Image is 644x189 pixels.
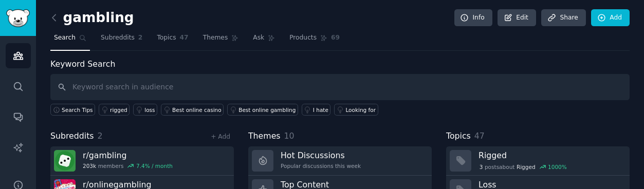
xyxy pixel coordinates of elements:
div: Popular discussions this week [281,162,361,169]
div: loss [144,106,155,114]
a: Edit [498,9,536,27]
a: Info [454,9,492,27]
a: I hate [302,104,331,116]
span: 69 [331,33,340,43]
div: post s about [479,162,568,172]
input: Keyword search in audience [50,74,630,100]
a: Looking for [334,104,378,116]
span: Subreddits [101,33,135,43]
span: Search Tips [62,106,93,114]
span: Subreddits [50,130,94,143]
span: 47 [474,131,485,141]
div: Best online gambling [238,106,296,114]
span: Topics [157,33,176,43]
div: members [83,162,173,169]
img: gambling [54,150,76,172]
span: 2 [138,33,143,43]
a: Rigged3postsaboutRigged1000% [446,146,630,176]
span: Ask [253,33,264,43]
a: Best online casino [161,104,224,116]
span: Themes [203,33,228,43]
span: Rigged [517,163,536,171]
span: 47 [180,33,189,43]
span: Topics [446,130,471,143]
img: GummySearch logo [6,9,30,27]
div: I hate [313,106,328,114]
label: Keyword Search [50,59,115,69]
button: Search Tips [50,104,95,116]
a: loss [133,104,157,116]
div: Best online casino [172,106,222,114]
div: rigged [110,106,127,114]
span: Products [289,33,317,43]
a: r/gambling203kmembers7.4% / month [50,146,234,176]
h2: gambling [50,10,134,26]
span: 203k [83,162,96,169]
a: Subreddits2 [97,30,146,51]
span: Search [54,33,76,43]
h3: r/ gambling [83,150,173,161]
span: 2 [98,131,103,141]
span: 10 [284,131,295,141]
a: Share [541,9,585,27]
a: Search [50,30,90,51]
h3: Hot Discussions [281,150,361,161]
a: Products69 [286,30,343,51]
div: 1000 % [548,163,567,171]
span: Themes [248,130,281,143]
h3: Rigged [479,150,622,161]
span: 3 [480,163,483,171]
a: Ask [249,30,279,51]
a: Hot DiscussionsPopular discussions this week [248,146,432,176]
a: rigged [99,104,130,116]
div: Looking for [345,106,376,114]
a: Best online gambling [227,104,298,116]
a: Themes [199,30,243,51]
a: Add [591,9,630,27]
a: Topics47 [153,30,192,51]
a: + Add [211,133,230,140]
div: 7.4 % / month [136,162,173,169]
